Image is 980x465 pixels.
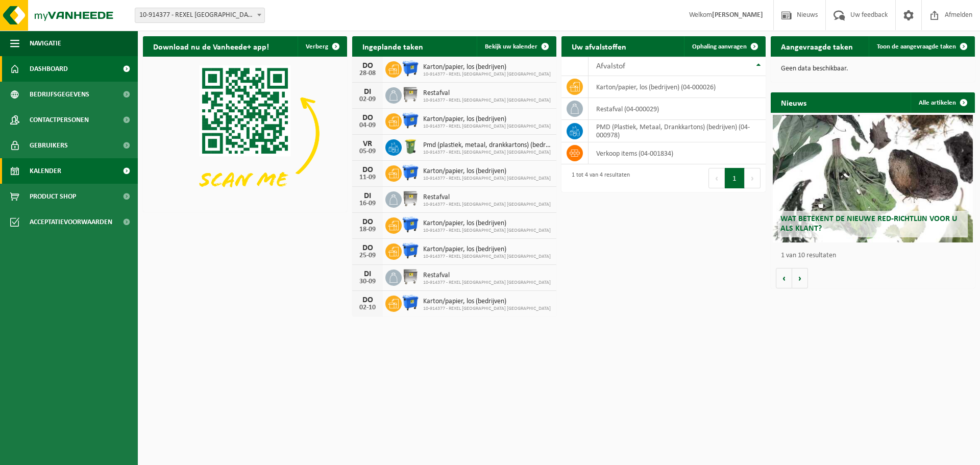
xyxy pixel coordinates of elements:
[423,254,551,260] span: 10-914377 - REXEL [GEOGRAPHIC_DATA] [GEOGRAPHIC_DATA]
[423,124,551,130] span: 10-914377 - REXEL [GEOGRAPHIC_DATA] [GEOGRAPHIC_DATA]
[423,176,551,182] span: 10-914377 - REXEL [GEOGRAPHIC_DATA] [GEOGRAPHIC_DATA]
[423,63,551,71] span: Karton/papier, los (bedrijven)
[357,270,378,278] div: DI
[402,242,419,259] img: WB-1100-HPE-BE-01
[30,82,89,107] span: Bedrijfsgegevens
[357,122,378,129] div: 04-09
[306,43,328,50] span: Verberg
[357,174,378,181] div: 11-09
[357,148,378,155] div: 05-09
[708,168,725,188] button: Previous
[567,167,630,189] div: 1 tot 4 van 4 resultaten
[423,280,551,286] span: 10-914377 - REXEL [GEOGRAPHIC_DATA] [GEOGRAPHIC_DATA]
[792,268,808,288] button: Volgende
[423,150,551,156] span: 10-914377 - REXEL [GEOGRAPHIC_DATA] [GEOGRAPHIC_DATA]
[357,226,378,233] div: 18-09
[357,218,378,226] div: DO
[30,158,61,184] span: Kalender
[357,114,378,122] div: DO
[30,133,68,158] span: Gebruikers
[423,115,551,124] span: Karton/papier, los (bedrijven)
[357,200,378,207] div: 16-09
[357,278,378,285] div: 30-09
[596,62,625,70] span: Afvalstof
[423,219,551,228] span: Karton/papier, los (bedrijven)
[423,298,551,306] span: Karton/papier, los (bedrijven)
[357,62,378,70] div: DO
[589,142,766,164] td: verkoop items (04-001834)
[485,43,537,50] span: Bekijk uw kalender
[423,246,551,254] span: Karton/papier, los (bedrijven)
[423,272,551,280] span: Restafval
[357,88,378,96] div: DI
[423,202,551,208] span: 10-914377 - REXEL [GEOGRAPHIC_DATA] [GEOGRAPHIC_DATA]
[143,36,279,56] h2: Download nu de Vanheede+ app!
[423,193,551,202] span: Restafval
[402,294,419,311] img: WB-1100-HPE-BE-01
[402,268,419,285] img: WB-1100-GAL-GY-02
[771,92,817,112] h2: Nieuws
[30,184,76,209] span: Product Shop
[357,166,378,174] div: DO
[781,252,970,259] p: 1 van 10 resultaten
[352,36,433,56] h2: Ingeplande taken
[402,164,419,181] img: WB-1100-HPE-BE-01
[135,8,265,23] span: 10-914377 - REXEL BELGIUM NV - LIER
[776,268,792,288] button: Vorige
[143,57,347,210] img: Download de VHEPlus App
[725,168,745,188] button: 1
[357,192,378,200] div: DI
[423,89,551,97] span: Restafval
[423,167,551,176] span: Karton/papier, los (bedrijven)
[780,215,957,233] span: Wat betekent de nieuwe RED-richtlijn voor u als klant?
[477,36,555,57] a: Bekijk uw kalender
[781,65,965,72] p: Geen data beschikbaar.
[30,31,61,56] span: Navigatie
[561,36,636,56] h2: Uw afvalstoffen
[298,36,346,57] button: Verberg
[402,138,419,155] img: WB-0240-HPE-GN-50
[423,97,551,104] span: 10-914377 - REXEL [GEOGRAPHIC_DATA] [GEOGRAPHIC_DATA]
[773,115,973,242] a: Wat betekent de nieuwe RED-richtlijn voor u als klant?
[357,70,378,77] div: 28-08
[402,216,419,233] img: WB-1100-HPE-BE-01
[30,107,89,133] span: Contactpersonen
[357,244,378,252] div: DO
[423,228,551,234] span: 10-914377 - REXEL [GEOGRAPHIC_DATA] [GEOGRAPHIC_DATA]
[423,141,551,150] span: Pmd (plastiek, metaal, drankkartons) (bedrijven)
[30,209,112,235] span: Acceptatievoorwaarden
[712,11,763,19] strong: [PERSON_NAME]
[357,252,378,259] div: 25-09
[357,304,378,311] div: 02-10
[135,8,264,22] span: 10-914377 - REXEL BELGIUM NV - LIER
[402,60,419,77] img: WB-1100-HPE-BE-01
[911,92,974,113] a: Alle artikelen
[357,96,378,103] div: 02-09
[869,36,974,57] a: Toon de aangevraagde taken
[402,112,419,129] img: WB-1100-HPE-BE-01
[402,86,419,103] img: WB-1100-GAL-GY-02
[357,296,378,304] div: DO
[423,306,551,312] span: 10-914377 - REXEL [GEOGRAPHIC_DATA] [GEOGRAPHIC_DATA]
[30,56,68,82] span: Dashboard
[684,36,765,57] a: Ophaling aanvragen
[402,190,419,207] img: WB-1100-GAL-GY-02
[589,120,766,142] td: PMD (Plastiek, Metaal, Drankkartons) (bedrijven) (04-000978)
[745,168,761,188] button: Next
[357,140,378,148] div: VR
[589,98,766,120] td: restafval (04-000029)
[771,36,863,56] h2: Aangevraagde taken
[692,43,747,50] span: Ophaling aanvragen
[877,43,956,50] span: Toon de aangevraagde taken
[589,76,766,98] td: karton/papier, los (bedrijven) (04-000026)
[423,71,551,78] span: 10-914377 - REXEL [GEOGRAPHIC_DATA] [GEOGRAPHIC_DATA]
